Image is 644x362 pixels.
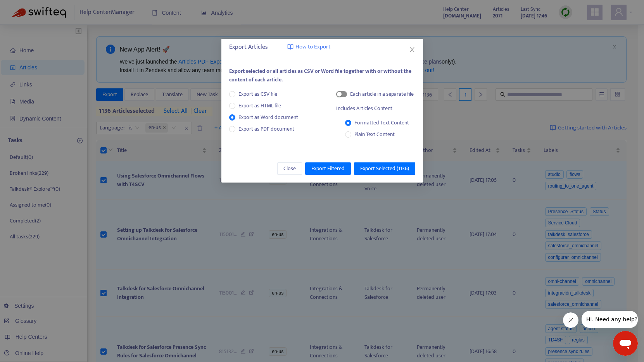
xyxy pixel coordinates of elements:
[582,311,638,328] iframe: Message from company
[336,104,392,113] div: Includes Articles Content
[563,312,578,328] iframe: Close message
[295,43,330,52] span: How to Export
[350,90,414,98] div: Each article in a separate file
[235,102,284,110] span: Export as HTML file
[287,44,294,50] img: image-link
[229,43,415,52] div: Export Articles
[277,162,302,175] button: Close
[229,67,411,84] span: Export selected or all articles as CSV or Word file together with or without the content of each ...
[287,43,330,52] a: How to Export
[360,164,409,173] span: Export Selected ( 1136 )
[613,331,638,356] iframe: Button to launch messaging window
[235,113,301,122] span: Export as Word document
[354,162,415,175] button: Export Selected (1136)
[283,164,296,173] span: Close
[235,90,280,98] span: Export as CSV file
[354,118,409,127] span: Formatted Text Content
[238,124,294,133] span: Export as PDF document
[311,164,345,173] span: Export Filtered
[409,47,415,53] span: close
[408,45,416,54] button: Close
[305,162,351,175] button: Export Filtered
[351,130,398,139] span: Plain Text Content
